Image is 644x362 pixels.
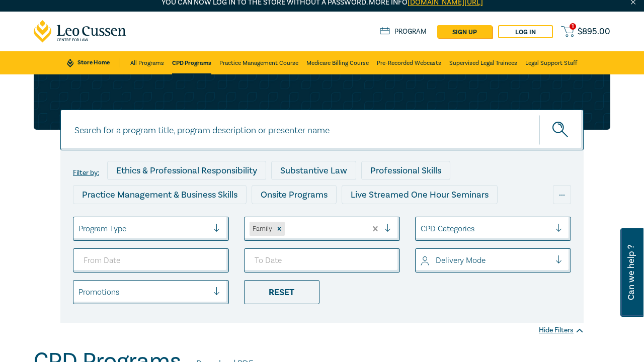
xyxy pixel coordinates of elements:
[449,51,517,74] a: Supervised Legal Trainees
[130,51,164,74] a: All Programs
[67,58,120,67] a: Store Home
[570,23,576,30] span: 1
[274,222,285,236] div: Remove Family
[626,234,636,311] span: Can we help ?
[60,110,584,150] input: Search for a program title, program description or presenter name
[268,209,427,228] div: Live Streamed Practical Workshops
[73,169,99,177] label: Filter by:
[421,223,423,234] input: select
[78,223,80,234] input: select
[73,248,229,273] input: From Date
[252,185,337,204] div: Onsite Programs
[172,51,211,74] a: CPD Programs
[271,161,356,180] div: Substantive Law
[73,185,247,204] div: Practice Management & Business Skills
[107,161,266,180] div: Ethics & Professional Responsibility
[421,255,423,266] input: select
[553,185,571,204] div: ...
[377,51,441,74] a: Pre-Recorded Webcasts
[437,25,492,38] a: sign up
[306,51,369,74] a: Medicare Billing Course
[539,325,584,335] div: Hide Filters
[244,248,400,273] input: To Date
[287,223,289,234] input: select
[380,27,427,36] a: Program
[525,51,577,74] a: Legal Support Staff
[342,185,498,204] div: Live Streamed One Hour Seminars
[219,51,298,74] a: Practice Management Course
[250,222,274,236] div: Family
[578,27,610,36] span: $ 895.00
[498,25,553,38] a: Log in
[73,209,263,228] div: Live Streamed Conferences and Intensives
[361,161,450,180] div: Professional Skills
[78,287,80,298] input: select
[244,280,319,304] div: Reset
